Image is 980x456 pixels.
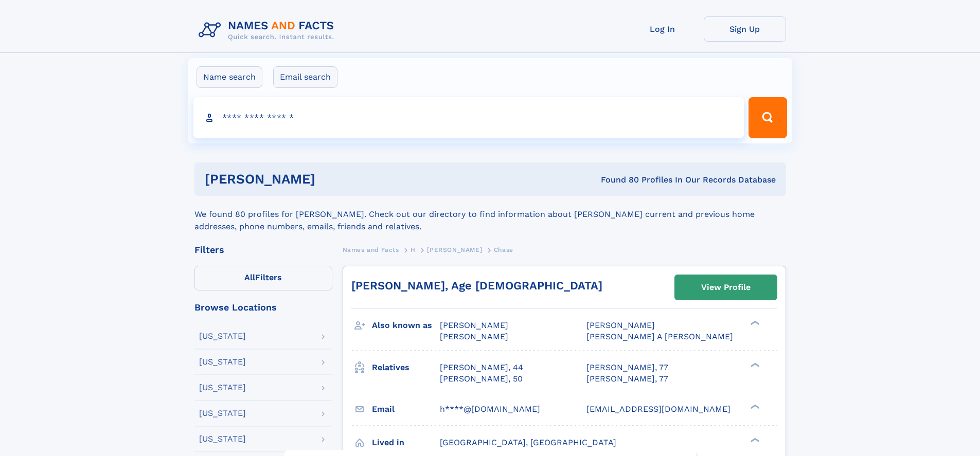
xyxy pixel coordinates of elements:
div: Filters [194,245,332,254]
div: Found 80 Profiles In Our Records Database [458,174,776,186]
input: search input [193,97,744,138]
label: Filters [194,266,332,290]
button: Search Button [749,97,787,138]
span: [EMAIL_ADDRESS][DOMAIN_NAME] [586,404,730,414]
label: Name search [197,66,262,88]
h3: Email [372,400,440,418]
span: [GEOGRAPHIC_DATA], [GEOGRAPHIC_DATA] [440,437,616,447]
h3: Lived in [372,434,440,451]
a: View Profile [675,275,777,300]
div: We found 80 profiles for [PERSON_NAME]. Check out our directory to find information about [PERSON... [194,196,786,233]
a: [PERSON_NAME], 44 [440,362,523,373]
h3: Relatives [372,359,440,376]
div: [US_STATE] [199,358,246,366]
div: Browse Locations [194,303,332,312]
a: [PERSON_NAME] [427,243,482,256]
span: [PERSON_NAME] A [PERSON_NAME] [586,332,733,341]
a: Names and Facts [343,243,399,256]
h1: [PERSON_NAME] [205,173,458,186]
div: ❯ [748,361,760,368]
a: [PERSON_NAME], 50 [440,373,523,385]
a: Sign Up [704,16,786,42]
div: [US_STATE] [199,409,246,417]
div: ❯ [748,403,760,410]
span: Chase [494,246,513,253]
h3: Also known as [372,317,440,334]
img: Logo Names and Facts [194,16,343,44]
span: All [244,272,255,282]
div: [US_STATE] [199,384,246,392]
span: H [411,246,416,253]
a: H [411,243,416,256]
span: [PERSON_NAME] [427,246,482,253]
span: [PERSON_NAME] [586,320,655,330]
div: [US_STATE] [199,332,246,340]
a: [PERSON_NAME], Age [DEMOGRAPHIC_DATA] [351,279,602,292]
a: Log In [621,16,704,42]
span: [PERSON_NAME] [440,332,508,341]
div: View Profile [701,276,751,299]
div: ❯ [748,436,760,443]
div: [US_STATE] [199,435,246,443]
a: [PERSON_NAME], 77 [586,362,668,373]
div: ❯ [748,320,760,326]
label: Email search [273,66,337,88]
a: [PERSON_NAME], 77 [586,373,668,385]
span: [PERSON_NAME] [440,320,508,330]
